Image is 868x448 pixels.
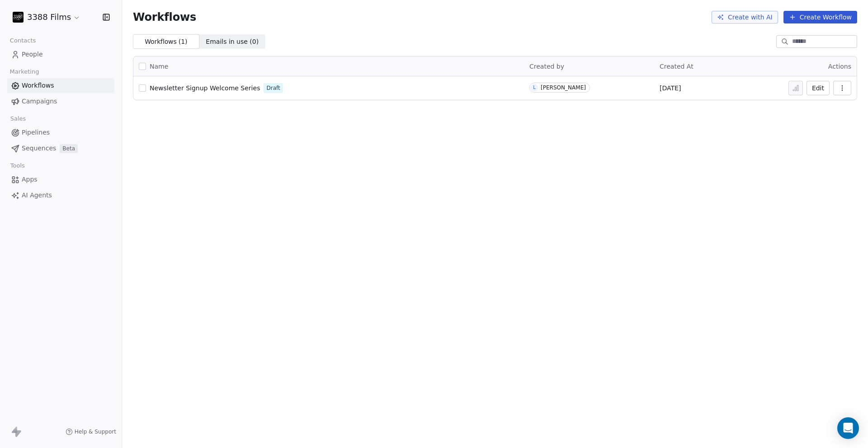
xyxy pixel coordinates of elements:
a: Campaigns [7,94,114,109]
button: Create Workflow [783,11,857,23]
span: Emails in use ( 0 ) [206,37,259,47]
span: Created by [529,63,564,70]
a: People [7,47,114,62]
a: SequencesBeta [7,141,114,156]
span: Workflows [22,81,54,90]
span: [DATE] [660,84,681,93]
span: Tools [6,159,28,173]
a: Newsletter Signup Welcome Series [150,84,260,93]
span: Draft [266,84,280,92]
a: Help & Support [66,428,116,435]
span: 3388 Films [27,11,71,23]
button: 3388 Films [11,9,82,25]
span: Help & Support [75,428,116,435]
span: Actions [828,63,851,70]
span: Marketing [6,65,43,79]
img: 3388Films_Logo_White.jpg [13,12,24,23]
span: People [22,50,43,59]
div: [PERSON_NAME] [541,84,586,91]
div: L [533,84,536,91]
button: Create with AI [712,11,778,23]
span: Sales [6,112,30,126]
span: Newsletter Signup Welcome Series [150,84,260,92]
span: AI Agents [22,191,52,200]
span: Beta [60,144,78,153]
span: Pipelines [22,128,50,137]
button: Edit [807,81,830,95]
span: Created At [660,63,693,70]
a: Workflows [7,78,114,93]
span: Apps [22,175,38,184]
span: Sequences [22,144,56,153]
a: AI Agents [7,188,114,203]
span: Workflows [133,11,196,23]
a: Apps [7,172,114,187]
span: Name [150,62,168,71]
a: Pipelines [7,125,114,140]
span: Contacts [6,34,40,47]
span: Campaigns [22,97,57,106]
div: Open Intercom Messenger [837,417,859,439]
